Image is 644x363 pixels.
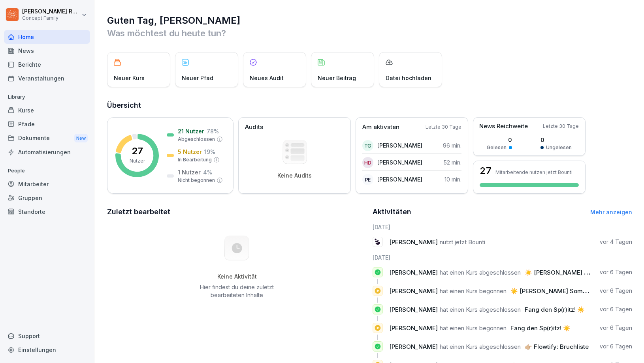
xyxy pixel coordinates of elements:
h2: Aktivitäten [373,206,411,217]
span: 👉🏼 Flowtify: Bruchliste [525,343,589,350]
p: 5 Nutzer [178,148,202,156]
p: Ungelesen [546,144,572,151]
p: Neuer Beitrag [318,74,356,82]
p: [PERSON_NAME] Rausch [22,8,80,15]
a: Berichte [4,58,90,71]
p: People [4,165,90,177]
p: vor 6 Tagen [600,342,632,350]
p: Was möchtest du heute tun? [107,27,632,39]
h2: Übersicht [107,100,632,111]
p: Library [4,91,90,103]
p: Letzte 30 Tage [426,123,461,131]
span: [PERSON_NAME] [389,306,438,313]
p: 52 min. [444,158,461,167]
a: Pfade [4,117,90,131]
span: hat einen Kurs abgeschlossen [440,269,521,276]
span: [PERSON_NAME] [389,238,438,246]
p: 78 % [207,127,219,135]
div: HD [362,157,373,168]
h6: [DATE] [373,253,633,262]
p: vor 6 Tagen [600,324,632,332]
a: Mehr anzeigen [590,209,632,215]
div: Support [4,329,90,343]
p: [PERSON_NAME] [377,175,422,183]
a: DokumenteNew [4,131,90,146]
p: 19 % [204,148,215,156]
p: 0 [487,136,512,144]
p: 96 min. [443,141,461,150]
a: Automatisierungen [4,145,90,159]
h3: 27 [480,166,491,176]
a: Gruppen [4,191,90,205]
p: 27 [132,146,143,156]
a: Standorte [4,205,90,219]
p: 21 Nutzer [178,127,204,135]
a: Veranstaltungen [4,71,90,85]
p: 1 Nutzer [178,168,201,176]
span: hat einen Kurs begonnen [440,324,507,332]
span: hat einen Kurs abgeschlossen [440,306,521,313]
p: Mitarbeitende nutzen jetzt Bounti [495,169,572,175]
p: Neuer Kurs [114,74,145,82]
p: Datei hochladen [386,74,431,82]
p: Abgeschlossen [178,136,215,143]
div: TG [362,140,373,151]
p: Concept Family [22,15,80,21]
span: Fang den Sp(r)itz! ☀️ [525,306,585,313]
span: [PERSON_NAME] [389,324,438,332]
div: Dokumente [4,131,90,146]
p: In Bearbeitung [178,156,212,163]
h1: Guten Tag, [PERSON_NAME] [107,14,632,27]
h6: [DATE] [373,223,633,231]
a: Home [4,30,90,44]
p: Audits [245,123,263,132]
div: PE [362,174,373,185]
p: Nicht begonnen [178,177,215,184]
p: 10 min. [444,175,461,183]
div: New [74,134,88,143]
span: hat einen Kurs begonnen [440,287,507,295]
p: Nutzer [130,157,145,165]
span: [PERSON_NAME] [389,269,438,276]
p: 4 % [203,168,212,176]
h2: Zuletzt bearbeitet [107,206,367,217]
h5: Keine Aktivität [197,273,277,280]
p: vor 4 Tagen [600,238,632,246]
p: Letzte 30 Tage [543,123,579,130]
p: vor 6 Tagen [600,287,632,295]
p: Keine Audits [277,172,312,179]
p: Gelesen [487,144,507,151]
span: Fang den Sp(r)itz! ☀️ [510,324,571,332]
p: 0 [540,136,572,144]
p: [PERSON_NAME] [377,141,422,150]
p: Neuer Pfad [182,74,213,82]
a: Kurse [4,103,90,117]
p: vor 6 Tagen [600,268,632,276]
span: [PERSON_NAME] [389,343,438,350]
p: Hier findest du deine zuletzt bearbeiteten Inhalte [197,283,277,299]
a: Einstellungen [4,343,90,357]
p: [PERSON_NAME] [377,158,422,167]
span: nutzt jetzt Bounti [440,238,485,246]
span: hat einen Kurs abgeschlossen [440,343,521,350]
a: News [4,44,90,58]
a: Mitarbeiter [4,177,90,191]
p: Am aktivsten [362,123,399,132]
span: [PERSON_NAME] [389,287,438,295]
p: News Reichweite [479,122,528,131]
p: Neues Audit [250,74,284,82]
p: vor 6 Tagen [600,305,632,313]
